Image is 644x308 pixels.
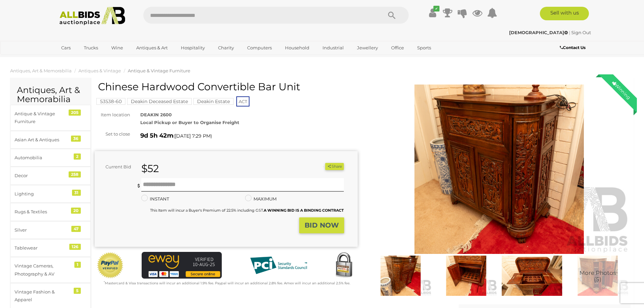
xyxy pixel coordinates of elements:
div: Asian Art & Antiques [15,136,70,144]
img: Chinese Hardwood Convertible Bar Unit [567,256,629,296]
a: Hospitality [176,42,209,53]
img: Secured by Rapid SSL [330,252,357,279]
span: More Photos (5) [579,270,616,283]
a: ✔ [428,7,438,19]
img: Official PayPal Seal [96,252,124,279]
a: Computers [243,42,276,53]
a: Vintage Cameras, Photography & AV 1 [10,257,91,283]
a: Antiques, Art & Memorabilia [10,68,72,73]
img: Chinese Hardwood Convertible Bar Unit [435,256,497,296]
label: INSTANT [141,195,169,203]
div: 36 [71,136,81,142]
span: ( ) [173,133,212,139]
img: Chinese Hardwood Convertible Bar Unit [501,256,563,296]
a: Industrial [318,42,348,53]
div: 31 [72,190,81,196]
a: Antique & Vintage Furniture [128,68,190,73]
strong: BID NOW [305,221,339,229]
div: Automobilia [15,154,70,162]
div: Vintage Cameras, Photography & AV [15,262,70,278]
img: Chinese Hardwood Convertible Bar Unit [368,85,631,254]
a: Jewellery [353,42,382,53]
a: Tablewear 126 [10,239,91,257]
img: eWAY Payment Gateway [142,252,222,279]
div: Decor [15,172,70,180]
a: Cars [57,42,75,53]
a: Rugs & Textiles 20 [10,203,91,221]
img: PCI DSS compliant [245,252,312,279]
a: Sign Out [571,30,591,35]
a: 53538-60 [96,99,125,104]
div: Current Bid [95,163,136,171]
b: Contact Us [560,45,586,50]
div: Item location [90,111,135,119]
div: Rugs & Textiles [15,208,70,216]
a: Antiques & Vintage [78,68,121,73]
mark: 53538-60 [96,98,125,105]
a: Office [387,42,408,53]
a: Trucks [79,42,102,53]
a: [GEOGRAPHIC_DATA] [57,53,114,65]
strong: DEAKIN 2600 [140,112,172,117]
small: This Item will incur a Buyer's Premium of 22.5% including GST. [150,208,344,213]
strong: Local Pickup or Buyer to Organise Freight [140,120,239,125]
a: More Photos(5) [567,256,629,296]
a: Charity [214,42,238,53]
li: Watch this item [317,163,324,170]
div: Vintage Fashion & Apparel [15,288,70,304]
a: Silver 47 [10,221,91,239]
div: 47 [71,226,81,232]
small: Mastercard & Visa transactions will incur an additional 1.9% fee. Paypal will incur an additional... [104,281,350,285]
a: Automobilia 2 [10,149,91,167]
strong: [DEMOGRAPHIC_DATA] [509,30,568,35]
span: | [569,30,570,35]
div: 205 [69,110,81,116]
div: Tablewear [15,244,70,252]
b: A WINNING BID IS A BINDING CONTRACT [264,208,344,213]
button: Share [325,163,344,170]
div: 258 [69,171,81,177]
span: [DATE] 7:29 PM [175,133,211,139]
i: ✔ [433,6,439,11]
div: 2 [74,153,81,160]
a: Sports [413,42,435,53]
div: 20 [71,208,81,214]
button: Search [375,7,409,24]
a: Wine [107,42,127,53]
img: Chinese Hardwood Convertible Bar Unit [369,256,432,296]
button: BID NOW [299,217,344,233]
a: Deakin Deceased Estate [127,99,192,104]
a: Household [281,42,314,53]
span: ACT [236,96,249,106]
a: Antique & Vintage Furniture 205 [10,105,91,131]
div: Lighting [15,190,70,198]
a: Sell with us [540,7,589,20]
div: 126 [69,244,81,250]
a: Lighting 31 [10,185,91,203]
h1: Chinese Hardwood Convertible Bar Unit [98,81,356,92]
h2: Antiques, Art & Memorabilia [17,86,84,104]
a: Decor 258 [10,167,91,185]
strong: 9d 5h 42m [140,132,173,139]
div: 1 [74,262,81,268]
a: Asian Art & Antiques 36 [10,131,91,149]
div: Antique & Vintage Furniture [15,110,70,126]
div: Set to close [90,130,135,138]
strong: $52 [141,162,159,175]
mark: Deakin Estate [193,98,234,105]
a: [DEMOGRAPHIC_DATA] [509,30,569,35]
label: MAXIMUM [245,195,277,203]
div: Silver [15,226,70,234]
img: Allbids.com.au [56,7,129,25]
a: Deakin Estate [193,99,234,104]
a: Contact Us [560,44,587,51]
div: Winning [606,74,637,105]
div: 5 [74,288,81,294]
a: Antiques & Art [132,42,172,53]
mark: Deakin Deceased Estate [127,98,192,105]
